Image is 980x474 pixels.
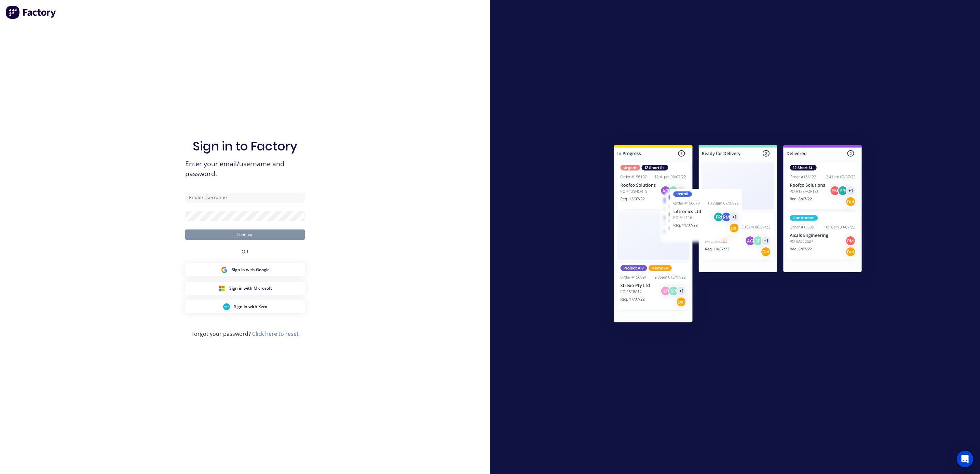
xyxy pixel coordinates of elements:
img: Sign in [599,131,877,339]
span: Enter your email/username and password. [185,159,305,179]
button: Google Sign inSign in with Google [185,263,305,276]
span: Forgot your password? [191,330,299,338]
span: Sign in with Xero [234,304,267,310]
span: Sign in with Google [232,267,270,273]
div: OR [242,240,248,263]
img: Xero Sign in [223,303,230,310]
button: Continue [185,229,305,240]
div: Open Intercom Messenger [957,451,973,467]
button: Xero Sign inSign in with Xero [185,300,305,313]
input: Email/Username [185,193,305,203]
img: Google Sign in [221,266,228,273]
img: Microsoft Sign in [218,285,225,292]
h1: Sign in to Factory [193,139,297,154]
button: Microsoft Sign inSign in with Microsoft [185,282,305,295]
span: Sign in with Microsoft [229,285,272,291]
a: Click here to reset [252,330,299,338]
img: Factory [5,5,57,19]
